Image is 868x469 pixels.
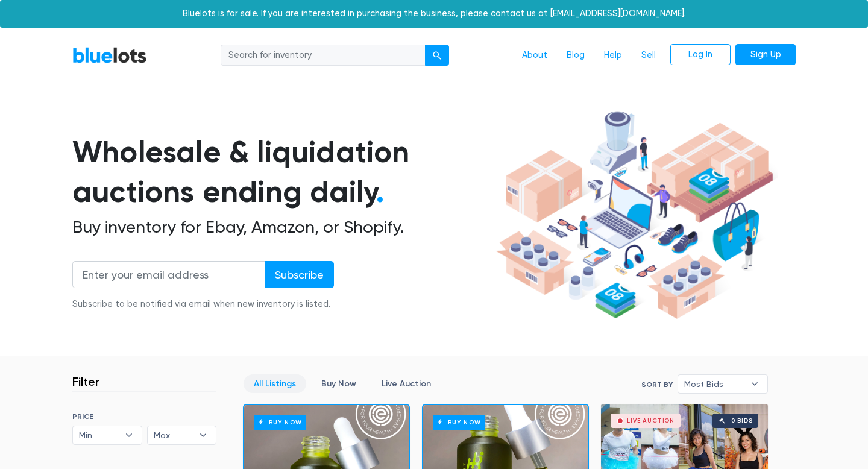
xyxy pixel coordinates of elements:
input: Search for inventory [221,45,426,66]
div: 0 bids [731,418,753,424]
input: Subscribe [265,261,334,288]
a: Blog [557,44,594,67]
a: All Listings [244,374,306,393]
a: Log In [670,44,731,66]
b: ▾ [116,426,142,444]
a: Buy Now [311,374,366,393]
span: Min [79,426,119,444]
div: Subscribe to be notified via email when new inventory is listed. [72,298,334,311]
h6: PRICE [72,412,216,421]
span: Max [154,426,193,444]
a: BlueLots [72,46,147,64]
h6: Buy Now [433,415,485,430]
label: Sort By [641,379,673,390]
h6: Buy Now [254,415,306,430]
h3: Filter [72,374,99,389]
a: Sell [632,44,665,67]
b: ▾ [742,375,767,393]
div: Live Auction [627,418,675,424]
span: . [376,174,384,210]
b: ▾ [190,426,216,444]
a: About [512,44,557,67]
a: Help [594,44,632,67]
h2: Buy inventory for Ebay, Amazon, or Shopify. [72,217,492,238]
a: Live Auction [371,374,441,393]
a: Sign Up [735,44,796,66]
span: Most Bids [684,375,744,393]
input: Enter your email address [72,261,265,288]
img: hero-ee84e7d0318cb26816c560f6b4441b76977f77a177738b4e94f68c95b2b83dbb.png [492,105,778,325]
h1: Wholesale & liquidation auctions ending daily [72,132,492,212]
